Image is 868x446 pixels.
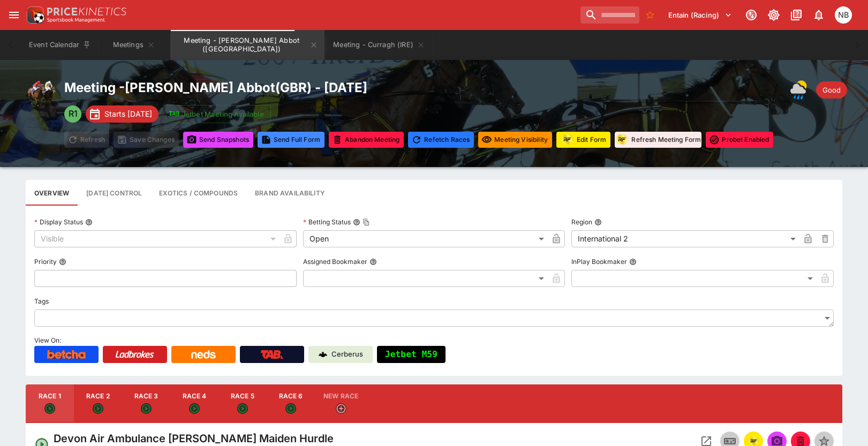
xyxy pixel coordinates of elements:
[258,132,324,148] button: Send Full Form
[34,297,49,306] p: Tags
[191,350,215,359] img: Neds
[615,132,701,148] button: Refresh Meeting Form
[787,5,806,25] button: Documentation
[706,132,773,148] button: Toggle ProBet for every event in this meeting
[26,79,56,109] img: horse_racing.png
[791,435,810,446] span: Mark an event as closed and abandoned.
[790,79,812,101] img: showery.png
[315,384,367,423] button: New Race
[580,6,639,24] input: search
[169,109,179,119] img: jetbet-logo.svg
[85,218,93,226] button: Display Status
[22,30,97,60] button: Event Calendar
[104,108,152,119] p: Starts [DATE]
[141,403,152,414] svg: Open
[246,180,334,206] button: Configure brand availability for the meeting
[331,349,363,360] p: Cerberus
[78,180,150,206] button: Configure each race specific details at once
[363,218,370,226] button: Copy To Clipboard
[47,18,105,22] img: Sportsbook Management
[571,217,592,226] p: Region
[560,133,575,146] img: racingform.png
[790,79,812,101] div: Weather: Showers
[183,132,253,148] button: Send Snapshots
[571,257,627,266] p: InPlay Bookmaker
[34,217,83,226] p: Display Status
[54,432,334,445] h4: Devon Air Ambulance [PERSON_NAME] Maiden Hurdle
[47,7,126,16] img: PriceKinetics
[478,132,552,148] button: Set all events in meeting to specified visibility
[809,5,828,25] button: Notifications
[816,85,847,96] span: Good
[150,180,246,206] button: View and edit meeting dividends and compounds.
[24,4,45,26] img: PriceKinetics Logo
[261,350,283,359] img: TabNZ
[614,133,629,146] img: racingform.png
[369,258,377,266] button: Assigned Bookmaker
[285,403,296,414] svg: Open
[4,5,24,25] button: open drawer
[327,30,432,60] button: Meeting - Curragh (IRE)
[556,132,610,148] button: Update RacingForm for all races in this meeting
[303,217,351,226] p: Betting Status
[594,218,602,226] button: Region
[308,346,373,363] a: Cerberus
[100,30,168,60] button: Meetings
[170,30,324,60] button: Meeting - Newton Abbot (UK)
[560,132,575,147] div: racingform
[662,6,738,24] button: Select Tenant
[408,132,474,148] button: Refetching all race data will discard any changes you have made and reload the latest race data f...
[267,384,315,423] button: Race 6
[74,384,122,423] button: Race 2
[835,6,852,24] div: Nicole Brown
[163,105,271,123] button: Jetbet Meeting Available
[93,403,103,414] svg: Open
[59,258,66,266] button: Priority
[44,403,55,414] svg: Open
[571,230,799,247] div: International 2
[816,81,847,99] div: Track Condition: Good
[832,3,855,27] button: Nicole Brown
[303,257,367,266] p: Assigned Bookmaker
[329,132,404,148] button: Mark all events in meeting as closed and abandoned.
[34,230,280,247] div: Visible
[170,384,218,423] button: Race 4
[115,350,154,359] img: Ladbrokes
[641,6,659,24] button: No Bookmarks
[764,5,783,25] button: Toggle light/dark mode
[377,346,446,363] button: Jetbet M59
[47,350,86,359] img: Betcha
[34,336,61,344] span: View On:
[26,384,74,423] button: Race 1
[26,180,78,206] button: Base meeting details
[218,384,267,423] button: Race 5
[237,403,248,414] svg: Open
[614,132,629,147] div: racingform
[34,257,57,266] p: Priority
[122,384,170,423] button: Race 3
[742,5,761,25] button: Connected to PK
[353,218,360,226] button: Betting StatusCopy To Clipboard
[64,79,773,96] h2: Meeting - [PERSON_NAME] Abbot ( GBR ) - [DATE]
[303,230,548,247] div: Open
[189,403,200,414] svg: Open
[629,258,637,266] button: InPlay Bookmaker
[319,350,327,359] img: Cerberus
